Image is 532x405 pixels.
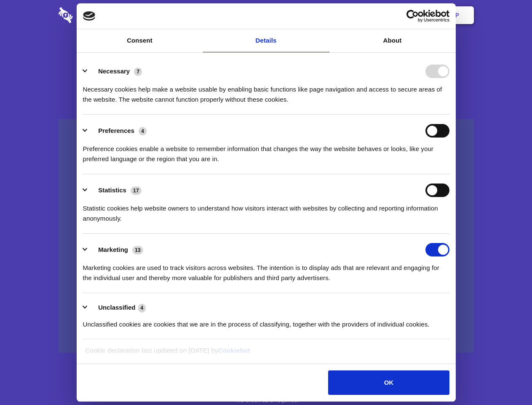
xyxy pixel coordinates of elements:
span: 13 [132,246,143,254]
button: Necessary (7) [83,65,147,78]
div: Cookie declaration last updated on [DATE] by [79,346,453,362]
a: Pricing [247,2,284,28]
a: About [329,29,456,52]
div: Statistic cookies help website owners to understand how visitors interact with websites by collec... [83,197,449,224]
button: Preferences (4) [83,124,152,138]
img: logo [83,11,96,21]
iframe: Drift Widget Chat Controller [490,363,522,395]
label: Marketing [98,246,128,253]
label: Preferences [98,127,134,134]
span: 4 [139,127,147,135]
span: 17 [131,186,142,195]
h4: Auto-redaction of sensitive data, encrypted data sharing and self-destructing private chats. Shar... [59,77,474,105]
button: Statistics (17) [83,184,147,197]
img: logo-wordmark-white-trans-d4663122ce5f474addd5e946df7df03e33cb6a1c49d2221995e7729f52c070b2.svg [59,7,131,23]
span: 4 [138,304,146,312]
div: Preference cookies enable a website to remember information that changes the way the website beha... [83,138,449,164]
a: Cookiebot [218,347,250,354]
a: Contact [342,2,380,28]
a: Consent [77,29,203,52]
a: Wistia video thumbnail [59,119,474,353]
div: Unclassified cookies are cookies that we are in the process of classifying, together with the pro... [83,313,449,329]
a: Usercentrics Cookiebot - opens in a new window [376,10,449,22]
button: Unclassified (4) [83,302,151,313]
label: Necessary [98,67,130,75]
a: Details [203,29,329,52]
span: 7 [134,67,142,76]
button: Marketing (13) [83,243,149,256]
label: Statistics [98,186,126,194]
button: OK [328,370,449,395]
a: Login [382,2,419,28]
div: Marketing cookies are used to track visitors across websites. The intention is to display ads tha... [83,256,449,283]
h1: Eliminate Slack Data Loss. [59,38,474,68]
div: Necessary cookies help make a website usable by enabling basic functions like page navigation and... [83,78,449,105]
